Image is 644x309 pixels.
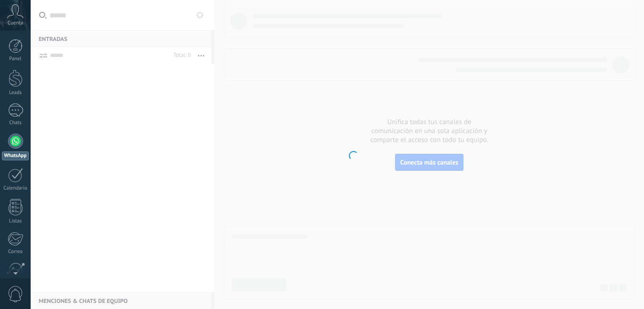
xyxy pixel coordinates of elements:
[2,249,29,255] div: Correo
[2,185,29,191] div: Calendario
[2,56,29,62] div: Panel
[2,120,29,126] div: Chats
[2,218,29,224] div: Listas
[8,20,23,26] span: Cuenta
[2,151,29,160] div: WhatsApp
[2,90,29,96] div: Leads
